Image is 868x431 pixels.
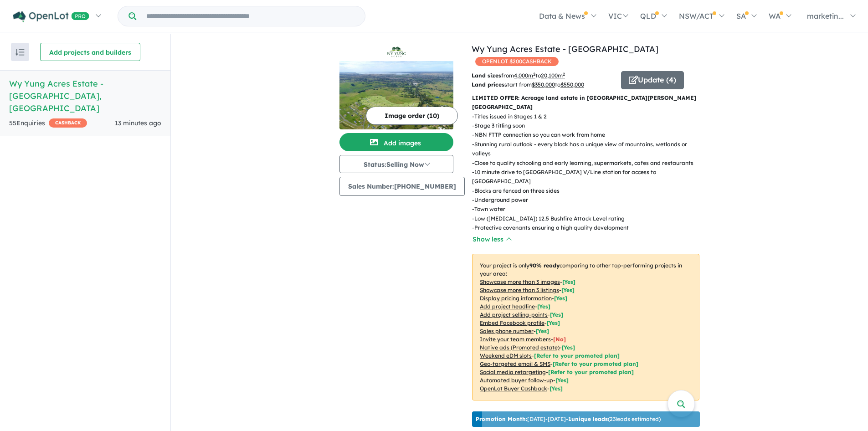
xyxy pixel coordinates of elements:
[532,81,555,88] u: $ 350,000
[472,121,707,130] p: - Stage 3 titling soon
[472,254,699,400] p: Your project is only comparing to other top-performing projects in your area: - - - - - - - - - -...
[138,6,363,26] input: Try estate name, suburb, builder or developer
[480,311,548,318] u: Add project selling-points
[339,155,453,173] button: Status:Selling Now
[476,415,661,423] p: [DATE] - [DATE] - ( 23 leads estimated)
[562,278,575,285] span: [ Yes ]
[480,336,551,343] u: Invite your team members
[472,112,707,121] p: - Titles issued in Stages 1 & 2
[40,43,140,61] button: Add projects and builders
[472,130,707,139] p: - NBN FTTP connection so you can work from home
[480,377,553,384] u: Automated buyer follow-up
[475,57,559,66] span: OPENLOT $ 200 CASHBACK
[533,72,535,77] sup: 2
[621,71,684,89] button: Update (4)
[480,344,560,351] u: Native ads (Promoted estate)
[472,71,614,80] p: from
[807,11,844,21] span: marketin...
[339,61,453,129] img: Wy Yung Acres Estate - Wy Yung
[476,416,527,422] b: Promotion Month:
[480,319,544,326] u: Embed Facebook profile
[537,303,550,310] span: [ Yes ]
[472,72,501,79] b: Land sizes
[472,223,707,232] p: - Protective covenants ensuring a high quality development
[480,360,550,367] u: Geo-targeted email & SMS
[480,287,559,293] u: Showcase more than 3 listings
[553,336,566,343] span: [ No ]
[9,118,87,129] div: 55 Enquir ies
[472,80,614,89] p: start from
[547,319,560,326] span: [ Yes ]
[480,303,535,310] u: Add project headline
[472,93,699,112] p: LIMITED OFFER: Acreage land estate in [GEOGRAPHIC_DATA][PERSON_NAME][GEOGRAPHIC_DATA]
[480,328,534,334] u: Sales phone number
[514,72,535,79] u: 4,000 m
[563,72,565,77] sup: 2
[536,328,549,334] span: [ Yes ]
[49,118,87,128] span: CASHBACK
[529,262,560,269] b: 90 % ready
[480,385,547,392] u: OpenLot Buyer Cashback
[535,72,565,79] span: to
[548,369,634,375] span: [Refer to your promoted plan]
[115,119,161,127] span: 13 minutes ago
[472,140,707,159] p: - Stunning rural outlook - every block has a unique view of mountains. wetlands or valleys
[366,107,458,125] button: Image order (10)
[561,287,575,293] span: [ Yes ]
[480,369,546,375] u: Social media retargeting
[472,205,707,214] p: - Town water
[472,44,658,54] a: Wy Yung Acres Estate - [GEOGRAPHIC_DATA]
[339,43,453,129] a: Wy Yung Acres Estate - Wy Yung LogoWy Yung Acres Estate - Wy Yung
[472,186,707,195] p: - Blocks are fenced on three sides
[9,77,161,114] h5: Wy Yung Acres Estate - [GEOGRAPHIC_DATA] , [GEOGRAPHIC_DATA]
[555,81,584,88] span: to
[568,416,608,422] b: 1 unique leads
[472,195,707,205] p: - Underground power
[541,72,565,79] u: 20,100 m
[550,385,563,392] span: [Yes]
[560,81,584,88] u: $ 550,000
[550,311,563,318] span: [ Yes ]
[480,295,552,302] u: Display pricing information
[472,168,707,186] p: - 10 minute drive to [GEOGRAPHIC_DATA] V/Line station for access to [GEOGRAPHIC_DATA]
[480,278,560,285] u: Showcase more than 3 images
[562,344,575,351] span: [Yes]
[553,360,638,367] span: [Refer to your promoted plan]
[472,81,504,88] b: Land prices
[13,11,89,22] img: Openlot PRO Logo White
[472,159,707,168] p: - Close to quality schooling and early learning, supermarkets, cafes and restaurants
[534,352,620,359] span: [Refer to your promoted plan]
[472,234,511,245] button: Show less
[343,46,450,57] img: Wy Yung Acres Estate - Wy Yung Logo
[555,377,569,384] span: [Yes]
[480,352,532,359] u: Weekend eDM slots
[339,177,465,196] button: Sales Number:[PHONE_NUMBER]
[15,49,25,56] img: sort.svg
[472,214,707,223] p: - Low ([MEDICAL_DATA]) 12.5 Bushfire Attack Level rating
[339,133,453,151] button: Add images
[554,295,567,302] span: [ Yes ]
